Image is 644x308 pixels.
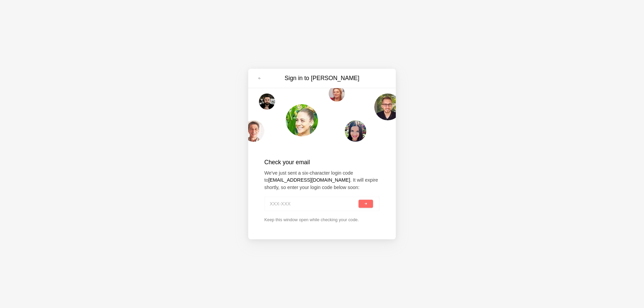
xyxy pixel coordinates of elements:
[264,217,380,223] p: Keep this window open while checking your code.
[268,177,350,183] strong: [EMAIL_ADDRESS][DOMAIN_NAME]
[266,74,378,82] h3: Sign in to [PERSON_NAME]
[264,158,380,167] h2: Check your email
[264,170,380,191] p: We've just sent a six-character login code to . It will expire shortly, so enter your login code ...
[270,196,357,211] input: XXX-XXX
